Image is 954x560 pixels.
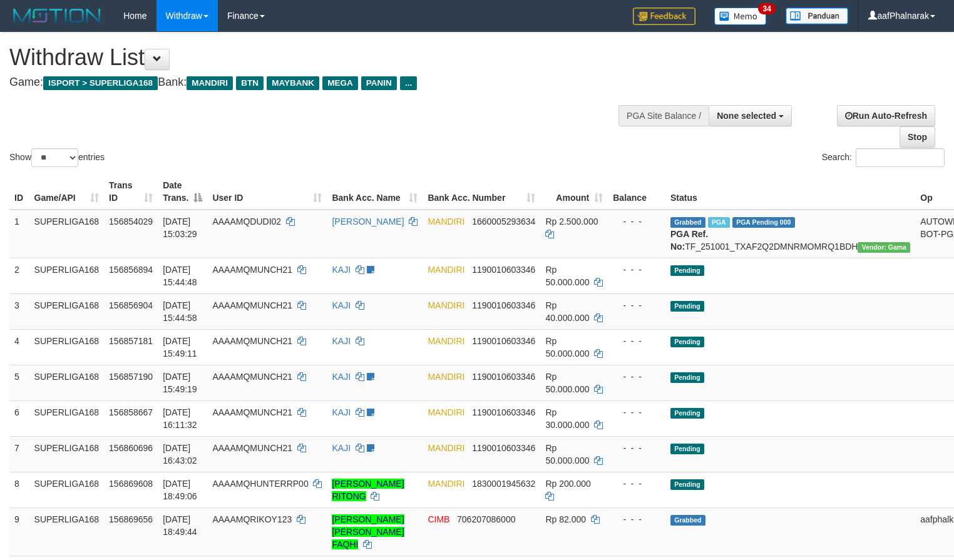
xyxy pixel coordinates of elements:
[613,442,660,454] div: - - -
[670,301,704,312] span: Pending
[212,514,292,524] span: AAAAMQRIKOY123
[163,407,197,430] span: [DATE] 16:11:32
[109,372,153,382] span: 156857190
[332,407,351,417] a: KAJI
[212,443,292,453] span: AAAAMQMUNCH21
[9,76,623,89] h4: Game: Bank:
[608,174,665,210] th: Balance
[187,76,233,90] span: MANDIRI
[472,265,535,275] span: Copy 1190010603346 to clipboard
[428,443,464,453] span: MANDIRI
[670,444,704,454] span: Pending
[163,514,197,537] span: [DATE] 18:49:44
[618,105,709,126] div: PGA Site Balance /
[613,299,660,312] div: - - -
[212,336,292,346] span: AAAAMQMUNCH21
[322,76,358,90] span: MEGA
[545,479,590,489] span: Rp 200.000
[670,337,704,347] span: Pending
[900,126,935,148] a: Stop
[163,336,197,359] span: [DATE] 15:49:11
[633,8,695,25] img: Feedback.jpg
[207,174,327,210] th: User ID: activate to sort column ascending
[109,265,153,275] span: 156856894
[670,229,708,252] b: PGA Ref. No:
[472,216,535,227] span: Copy 1660005293634 to clipboard
[670,217,705,228] span: Grabbed
[9,148,105,167] label: Show entries
[670,408,704,419] span: Pending
[428,216,464,227] span: MANDIRI
[158,174,207,210] th: Date Trans.: activate to sort column descending
[9,329,29,365] td: 4
[332,372,351,382] a: KAJI
[109,336,153,346] span: 156857181
[163,265,197,287] span: [DATE] 15:44:48
[428,336,464,346] span: MANDIRI
[545,265,589,287] span: Rp 50.000.000
[670,515,705,526] span: Grabbed
[9,174,29,210] th: ID
[545,216,598,227] span: Rp 2.500.000
[236,76,264,90] span: BTN
[670,479,704,490] span: Pending
[545,407,589,430] span: Rp 30.000.000
[9,436,29,472] td: 7
[670,265,704,276] span: Pending
[472,479,535,489] span: Copy 1830001945632 to clipboard
[472,300,535,310] span: Copy 1190010603346 to clipboard
[665,174,915,210] th: Status
[109,479,153,489] span: 156869608
[472,407,535,417] span: Copy 1190010603346 to clipboard
[109,216,153,227] span: 156854029
[786,8,848,24] img: panduan.png
[9,210,29,258] td: 1
[212,216,281,227] span: AAAAMQDUDI02
[29,258,105,293] td: SUPERLIGA168
[9,365,29,400] td: 5
[9,400,29,436] td: 6
[332,300,351,310] a: KAJI
[428,372,464,382] span: MANDIRI
[29,210,105,258] td: SUPERLIGA168
[361,76,397,90] span: PANIN
[545,336,589,359] span: Rp 50.000.000
[472,336,535,346] span: Copy 1190010603346 to clipboard
[665,210,915,258] td: TF_251001_TXAF2Q2DMNRMOMRQ1BDH
[212,300,292,310] span: AAAAMQMUNCH21
[212,372,292,382] span: AAAAMQMUNCH21
[428,479,464,489] span: MANDIRI
[163,479,197,501] span: [DATE] 18:49:06
[332,216,404,227] a: [PERSON_NAME]
[428,514,449,524] span: CIMB
[545,514,586,524] span: Rp 82.000
[109,514,153,524] span: 156869656
[613,370,660,383] div: - - -
[717,111,776,121] span: None selected
[212,407,292,417] span: AAAAMQMUNCH21
[267,76,319,90] span: MAYBANK
[29,329,105,365] td: SUPERLIGA168
[428,265,464,275] span: MANDIRI
[163,216,197,239] span: [DATE] 15:03:29
[29,507,105,556] td: SUPERLIGA168
[472,372,535,382] span: Copy 1190010603346 to clipboard
[613,335,660,347] div: - - -
[29,365,105,400] td: SUPERLIGA168
[9,472,29,507] td: 8
[613,263,660,276] div: - - -
[9,293,29,329] td: 3
[29,174,105,210] th: Game/API: activate to sort column ascending
[109,407,153,417] span: 156858667
[43,76,158,90] span: ISPORT > SUPERLIGA168
[613,513,660,526] div: - - -
[327,174,423,210] th: Bank Acc. Name: activate to sort column ascending
[708,217,730,228] span: Marked by aafsoycanthlai
[9,507,29,556] td: 9
[332,336,351,346] a: KAJI
[9,45,623,70] h1: Withdraw List
[109,300,153,310] span: 156856904
[29,293,105,329] td: SUPERLIGA168
[29,400,105,436] td: SUPERLIGA168
[670,372,704,383] span: Pending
